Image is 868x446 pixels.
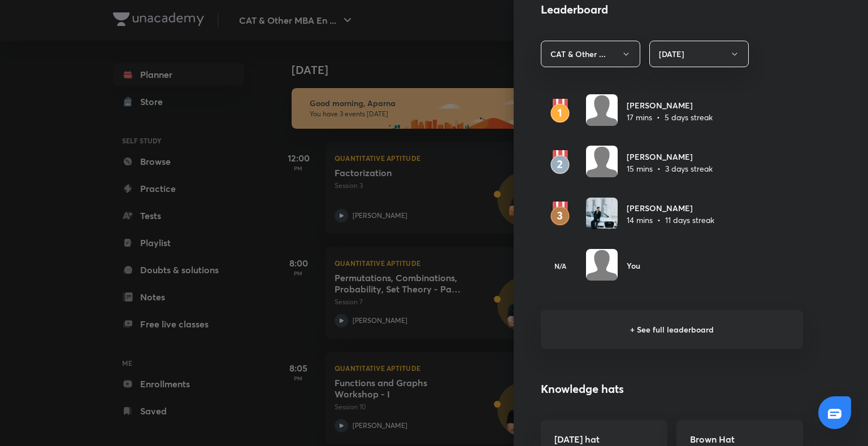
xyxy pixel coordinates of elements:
button: CAT & Other ... [541,41,640,67]
h6: You [627,260,640,272]
button: [DATE] [649,41,749,67]
h6: [PERSON_NAME] [627,202,714,214]
h4: Knowledge hats [541,381,803,397]
img: Avatar [586,94,618,126]
p: 17 mins • 5 days streak [627,111,713,123]
h5: Brown Hat [690,434,789,444]
img: Avatar [586,249,618,281]
h6: N/A [541,261,579,271]
h6: [PERSON_NAME] [627,99,713,111]
h5: [DATE] hat [554,434,654,444]
img: Avatar [586,198,618,229]
h6: [PERSON_NAME] [627,151,713,163]
img: Avatar [586,146,618,177]
p: 14 mins • 11 days streak [627,214,714,226]
img: rank3.svg [541,202,579,226]
img: rank2.svg [541,150,579,175]
img: rank1.svg [541,99,579,124]
h4: Leaderboard [541,1,803,18]
h6: + See full leaderboard [541,310,803,349]
p: 15 mins • 3 days streak [627,163,713,174]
